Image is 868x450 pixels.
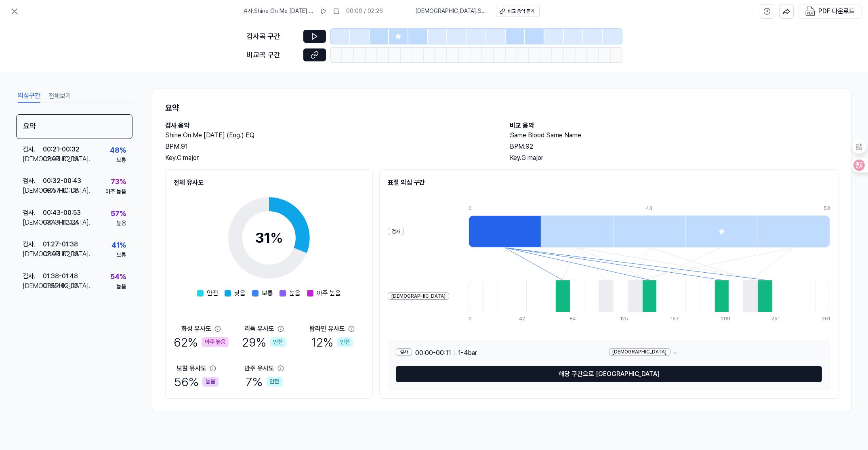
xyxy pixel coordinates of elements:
div: 62 % [174,334,229,351]
div: 01:38 - 01:48 [43,271,78,281]
div: [DEMOGRAPHIC_DATA] . [23,281,43,291]
span: 안전 [207,288,218,298]
div: 31 [255,227,283,249]
div: 209 [721,315,736,322]
div: 검사 [396,348,412,356]
div: Key. C major [165,153,494,163]
div: 검사 . [23,208,43,218]
div: 00:32 - 00:43 [43,176,81,186]
img: share [783,8,790,15]
div: 보통 [116,156,126,164]
div: 48 % [110,145,126,156]
div: 요약 [16,114,132,139]
div: 보컬 유사도 [177,364,206,373]
div: 높음 [116,219,126,227]
div: 56 % [174,373,219,390]
div: [DEMOGRAPHIC_DATA] . [23,249,43,259]
div: [DEMOGRAPHIC_DATA] [609,348,670,356]
button: 의심구간 [18,90,40,103]
div: [DEMOGRAPHIC_DATA] . [23,218,43,227]
h2: Same Blood Same Name [510,130,839,140]
h1: 요약 [165,101,839,114]
span: 보통 [262,288,273,298]
button: help [760,4,774,19]
div: 251 [771,315,786,322]
button: PDF 다운로드 [804,4,856,18]
div: 00:21 - 00:32 [43,145,80,154]
div: 02:05 - 02:16 [43,154,78,164]
div: Key. G major [510,153,839,163]
span: [DEMOGRAPHIC_DATA] . Same Blood Same Name [415,7,486,15]
button: 전체보기 [48,90,71,103]
div: 검사 . [23,176,43,186]
div: 02:05 - 02:16 [43,249,78,259]
div: 84 [570,315,584,322]
div: 아주 높음 [105,188,126,196]
div: 보통 [116,251,126,259]
div: 비교곡 구간 [247,49,298,61]
div: 53 [824,205,830,212]
div: 리듬 유사도 [244,324,274,334]
div: 43 [646,205,719,212]
div: 아주 높음 [202,337,229,347]
div: 안전 [337,337,353,347]
div: 12 % [311,334,353,351]
div: 29 % [242,334,286,351]
div: 167 [670,315,685,322]
div: 00:57 - 01:08 [43,186,79,196]
div: 비교 음악 듣기 [508,8,534,15]
div: 탑라인 유사도 [309,324,345,334]
div: 반주 유사도 [244,364,274,373]
div: 73 % [111,176,126,188]
div: BPM. 92 [510,142,839,151]
span: 1 - 4 bar [458,348,477,358]
span: % [270,229,283,246]
div: 125 [620,315,635,322]
div: 높음 [116,283,126,291]
img: PDF Download [805,6,815,16]
div: 261 [822,315,830,322]
span: 00:00 - 00:11 [415,348,451,358]
div: [DEMOGRAPHIC_DATA] [388,292,449,300]
div: 화성 유사도 [181,324,211,334]
div: 42 [519,315,534,322]
div: 안전 [267,377,283,387]
div: 01:27 - 01:38 [43,240,78,249]
h2: Shine On Me [DATE] (Eng.) EQ [165,130,494,140]
div: PDF 다운로드 [818,6,855,17]
h2: 비교 음악 [510,121,839,130]
button: 비교 음악 듣기 [496,6,540,17]
div: 0 [469,315,483,322]
span: 높음 [289,288,301,298]
h2: 전체 유사도 [174,178,364,187]
div: 검사 . [23,145,43,154]
div: - [609,348,822,358]
div: 검사 . [23,240,43,249]
div: 0 [469,205,541,212]
span: 검사 . Shine On Me [DATE] (Eng.) EQ [243,7,314,15]
div: 57 % [111,208,126,220]
div: [DEMOGRAPHIC_DATA] . [23,154,43,164]
h2: 표절 의심 구간 [388,178,830,187]
span: 낮음 [234,288,246,298]
div: 54 % [110,271,126,283]
div: 검사곡 구간 [247,31,298,42]
div: 41 % [111,240,126,251]
h2: 검사 음악 [165,121,494,130]
button: 해당 구간으로 [GEOGRAPHIC_DATA] [396,366,822,382]
div: 검사 . [23,271,43,281]
div: 7 % [246,373,283,390]
div: 안전 [270,337,286,347]
div: 검사 [388,228,404,236]
div: [DEMOGRAPHIC_DATA] . [23,186,43,196]
div: 높음 [202,377,219,387]
div: 00:43 - 00:53 [43,208,81,218]
div: 00:00 / 02:26 [346,7,383,15]
svg: help [763,7,771,15]
div: 03:13 - 03:24 [43,218,79,227]
div: BPM. 91 [165,142,494,151]
span: 아주 높음 [317,288,341,298]
div: 01:55 - 02:05 [43,281,78,291]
